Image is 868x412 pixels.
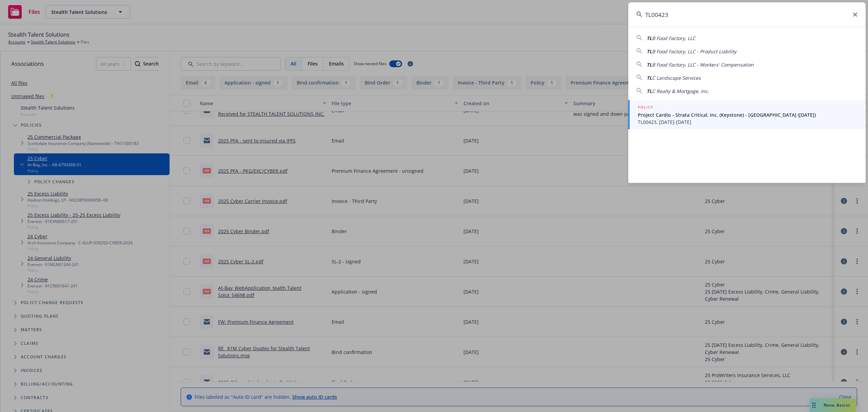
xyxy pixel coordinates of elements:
input: Search... [628,2,866,27]
span: C Landscape Services [652,75,701,81]
span: C Realty & Mortgage, Inc. [652,88,709,94]
span: TL [647,88,652,94]
span: B Food Factory, LLC - Product Liability [652,48,736,55]
span: TL [647,75,652,81]
a: POLICYProject Cardio - Strata Critical, Inc. (Keystone) - [GEOGRAPHIC_DATA] ([DATE])TL00423, [DAT... [628,100,866,129]
span: TL [647,48,652,55]
h5: POLICY [638,104,653,111]
span: TL [647,61,652,68]
span: TL [647,35,652,41]
span: B Food Factory, LLC [652,35,695,41]
span: B Food Factory, LLC - Workers' Compensation [652,61,754,68]
span: Project Cardio - Strata Critical, Inc. (Keystone) - [GEOGRAPHIC_DATA] ([DATE]) [638,111,857,118]
span: TL00423, [DATE]-[DATE] [638,118,857,126]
